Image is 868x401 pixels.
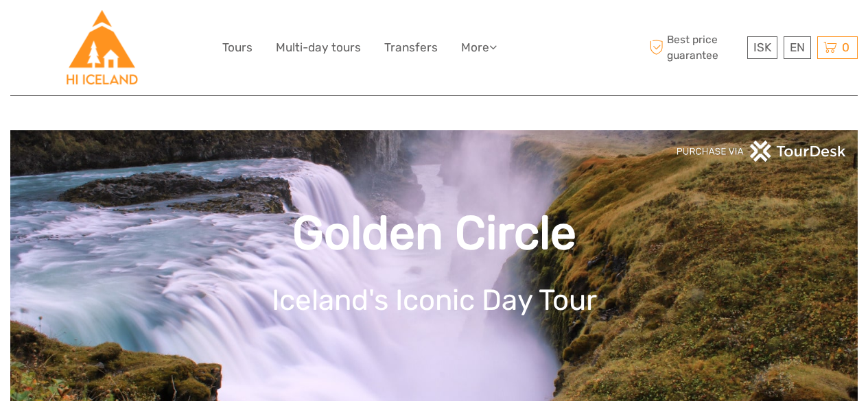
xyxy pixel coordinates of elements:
a: Transfers [384,38,438,58]
a: Multi-day tours [276,38,361,58]
span: Best price guarantee [646,32,744,62]
a: Tours [222,38,253,58]
a: More [461,38,497,58]
h1: Golden Circle [31,206,837,261]
img: PurchaseViaTourDeskwhite.png [676,141,847,162]
span: 0 [840,40,852,54]
div: EN [784,36,811,59]
img: Hostelling International [64,10,139,85]
span: ISK [753,40,771,54]
h1: Iceland's Iconic Day Tour [31,283,837,317]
